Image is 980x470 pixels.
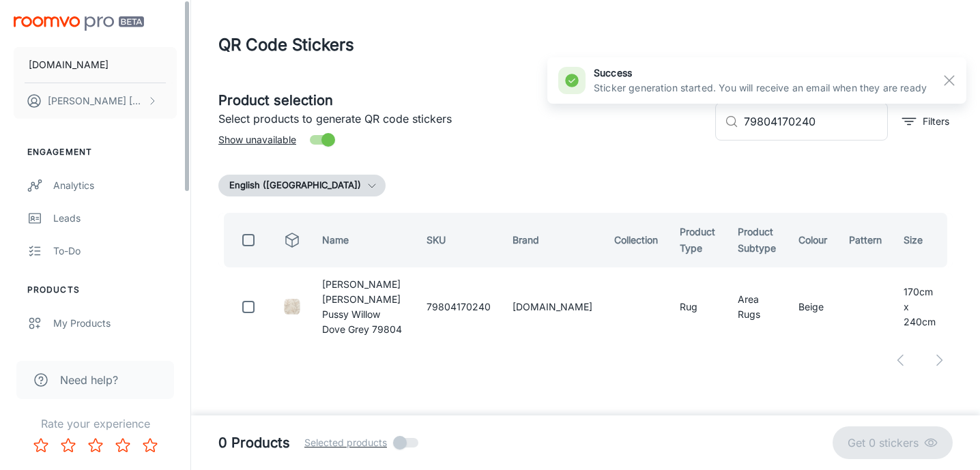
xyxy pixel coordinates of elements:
td: 79804170240 [416,273,502,341]
h5: 0 Products [218,432,290,453]
p: [DOMAIN_NAME] [29,57,109,72]
button: Rate 2 star [55,432,82,459]
div: Leads [53,211,177,226]
img: Roomvo PRO Beta [14,16,144,31]
td: Rug [669,273,727,341]
span: Need help? [60,372,118,388]
button: Rate 5 star [136,432,164,459]
td: Area Rugs [727,273,788,341]
div: My Products [53,316,177,331]
th: Colour [788,213,838,267]
td: 170cm x 240cm [893,273,953,341]
button: [DOMAIN_NAME] [14,47,177,83]
span: Show unavailable [218,132,296,147]
th: Product Type [669,213,727,267]
button: Rate 1 star [27,432,55,459]
input: Search by SKU, brand, collection... [744,102,888,141]
p: Sticker generation started. You will receive an email when they are ready [594,80,927,96]
button: Rate 3 star [82,432,109,459]
th: Size [893,213,953,267]
p: Rate your experience [11,415,179,432]
button: [PERSON_NAME] [PERSON_NAME] [14,83,177,119]
th: Product Subtype [727,213,788,267]
td: [PERSON_NAME] [PERSON_NAME] Pussy Willow Dove Grey 79804 [311,273,416,341]
td: Beige [788,273,838,341]
h5: Product selection [218,90,704,111]
button: filter [899,111,953,132]
p: [PERSON_NAME] [PERSON_NAME] [48,93,144,108]
th: Name [311,213,416,267]
div: To-do [53,244,177,259]
th: Pattern [838,213,893,267]
button: Rate 4 star [109,432,136,459]
th: Brand [502,213,603,267]
span: Selected products [304,435,387,450]
p: Select products to generate QR code stickers [218,111,704,127]
th: SKU [416,213,502,267]
button: English ([GEOGRAPHIC_DATA]) [218,175,386,196]
td: [DOMAIN_NAME] [502,273,603,341]
div: Analytics [53,178,177,193]
h6: success [594,65,927,80]
th: Collection [603,213,669,267]
p: Filters [923,114,949,129]
h1: QR Code Stickers [218,33,354,57]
